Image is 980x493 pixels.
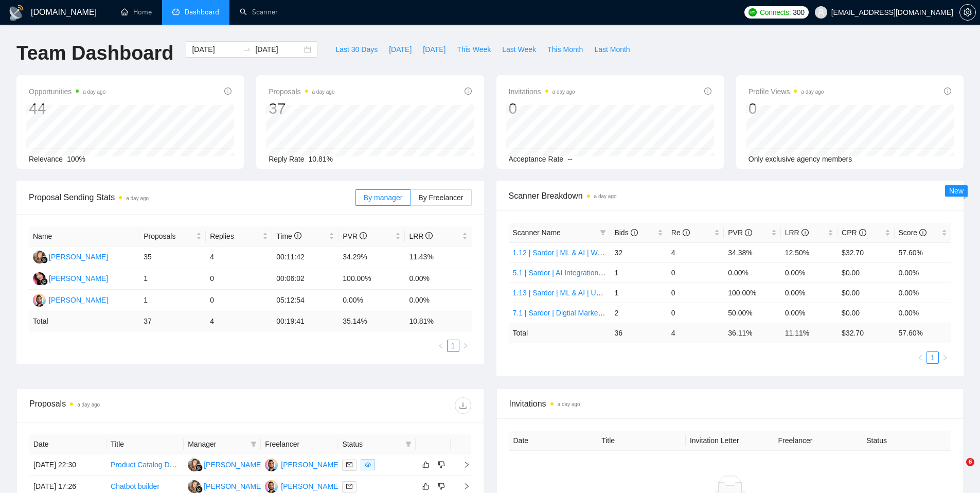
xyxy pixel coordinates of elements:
td: 0.00% [724,262,780,283]
button: left [914,351,926,364]
a: NK[PERSON_NAME] [188,460,263,468]
img: gigradar-bm.png [41,256,48,263]
div: 0 [749,99,824,118]
span: [DATE] [423,44,446,55]
a: NK[PERSON_NAME] [33,252,108,260]
td: 0.00% [405,268,471,290]
span: Scanner Name [513,228,561,237]
a: AM[PERSON_NAME] [265,460,340,468]
span: info-circle [919,229,926,236]
time: a day ago [801,89,824,95]
span: Re [671,228,690,237]
span: right [462,343,469,349]
li: Next Page [459,340,472,352]
th: Title [597,431,686,451]
span: like [422,482,430,490]
li: Previous Page [435,340,447,352]
span: Connects: [760,7,791,18]
a: setting [959,8,976,16]
span: dashboard [172,8,180,15]
td: 2 [610,303,667,323]
button: Last Month [589,41,635,58]
time: a day ago [312,89,335,95]
td: 12.50% [781,242,838,262]
span: info-circle [683,229,690,236]
span: LRR [409,232,433,240]
img: logo [8,5,25,21]
a: Product Catalog Document Processing Expert with LLMs & Ai [111,461,307,469]
button: [DATE] [383,41,417,58]
td: 4 [206,311,272,331]
span: mail [346,483,352,489]
span: Invitations [509,85,575,98]
a: AM[PERSON_NAME] [33,295,108,304]
a: 1.13 | Sardor | ML & AI | US Only [513,289,618,297]
time: a day ago [83,89,105,95]
td: 0.00% [781,283,838,303]
span: right [942,355,948,361]
span: info-circle [360,232,367,239]
input: Start date [192,44,239,55]
button: Last 30 Days [330,41,383,58]
li: Next Page [939,351,951,364]
time: a day ago [126,196,149,201]
img: gigradar-bm.png [195,464,203,471]
span: [DATE] [389,44,412,55]
td: 05:12:54 [272,290,338,311]
button: right [459,340,472,352]
a: NK[PERSON_NAME] [188,482,263,490]
td: 57.60% [895,242,951,262]
td: 0.00% [895,303,951,323]
span: left [438,343,444,349]
div: [PERSON_NAME] [49,294,108,306]
span: Profile Views [749,85,824,98]
img: NK [188,480,201,493]
a: 1 [448,340,459,351]
span: Opportunities [29,85,105,98]
span: filter [403,436,414,452]
span: PVR [728,228,752,237]
button: setting [959,4,976,21]
img: NK [33,251,46,263]
td: 0.00% [895,283,951,303]
td: 1 [139,268,206,290]
img: NK [188,459,201,471]
td: 11.11 % [781,323,838,343]
td: 0 [667,283,724,303]
li: 1 [926,351,939,364]
a: Chatbot builder [111,482,159,490]
td: 00:06:02 [272,268,338,290]
button: Last Week [496,41,542,58]
span: 10.81% [309,155,333,163]
td: 50.00% [724,303,780,323]
span: Last Month [594,44,630,55]
span: swap-right [243,45,251,54]
td: 57.60 % [895,323,951,343]
a: homeHome [121,8,152,16]
span: PVR [343,232,367,240]
td: 1 [139,290,206,311]
td: 32 [610,242,667,262]
td: 0.00% [338,290,405,311]
td: 0.00% [895,262,951,283]
td: 10.81 % [405,311,471,331]
td: Product Catalog Document Processing Expert with LLMs & Ai [106,454,184,476]
td: 11.43% [405,246,471,268]
td: Total [29,311,139,331]
time: a day ago [594,193,617,199]
span: LRR [785,228,809,237]
td: 34.29% [338,246,405,268]
span: info-circle [801,229,809,236]
span: info-circle [224,87,231,95]
span: filter [405,441,412,447]
button: dislike [435,480,448,492]
a: 5.1 | Sardor | AI Integration | Worldwide [513,269,638,277]
li: 1 [447,340,459,352]
td: 00:19:41 [272,311,338,331]
span: Score [899,228,926,237]
button: This Week [451,41,496,58]
span: Acceptance Rate [509,155,564,163]
time: a day ago [558,401,580,407]
span: This Month [547,44,583,55]
div: [PERSON_NAME] [49,251,108,262]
